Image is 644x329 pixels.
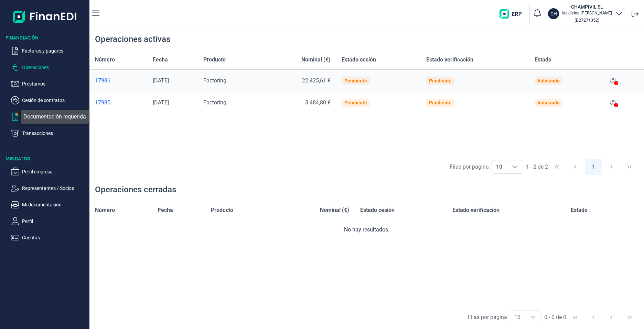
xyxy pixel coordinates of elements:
span: 22.425,61 € [302,77,331,84]
button: Préstamos [11,80,87,88]
p: Transacciones [22,129,87,137]
button: Operaciones [11,63,87,71]
button: Next Page [603,159,620,175]
p: luz divina [PERSON_NAME] [562,10,612,16]
span: 3.484,80 € [305,99,331,106]
span: Producto [203,56,226,64]
button: Mi documentación [11,201,87,209]
button: Previous Page [585,309,602,326]
span: Factoring [203,99,226,106]
a: 17986 [95,77,142,84]
span: 1 - 2 de 2 [526,164,548,170]
span: Número [95,56,115,64]
p: Cuentas [22,234,87,242]
span: Número [95,206,115,214]
span: Fecha [158,206,173,214]
button: Perfil [11,217,87,225]
span: Estado [571,206,588,214]
span: Fecha [153,56,168,64]
p: Representantes / Socios [22,184,87,192]
span: Nominal (€) [320,206,349,214]
p: Documentación requerida [22,113,87,121]
p: CH [550,10,557,17]
p: Perfil empresa [22,168,87,176]
img: Logo de aplicación [13,5,77,27]
div: [DATE] [153,77,192,84]
p: Cesión de contratos [22,96,87,104]
button: Transacciones [11,129,87,137]
p: Perfil [22,217,87,225]
span: 0 - 0 de 0 [544,315,566,320]
div: Filas por página [468,313,507,321]
button: Cuentas [11,234,87,242]
button: Page 1 [585,159,602,175]
button: Previous Page [567,159,583,175]
span: Estado cesión [360,206,395,214]
h3: CHAMPIVIL SL [562,3,612,10]
div: Choose [506,160,523,173]
span: Factoring [203,77,226,84]
button: Facturas y pagarés [11,47,87,55]
img: erp [500,9,527,19]
button: First Page [567,309,583,326]
div: Filas por página [450,163,489,171]
div: Choose [525,311,541,324]
span: Estado verificación [452,206,500,214]
p: Operaciones [22,63,87,71]
span: Estado cesión [342,56,376,64]
div: Pendiente [344,78,367,83]
div: Validando [537,100,560,105]
button: First Page [549,159,565,175]
span: Nominal (€) [301,56,331,64]
small: Copiar cif [575,18,599,23]
span: 10 [492,160,506,173]
span: Estado verificación [426,56,473,64]
div: [DATE] [153,99,192,106]
div: Operaciones cerradas [95,184,176,195]
button: Next Page [603,309,620,326]
button: Cesión de contratos [11,96,87,104]
span: Producto [211,206,233,214]
button: CHCHAMPIVIL SLluz divina [PERSON_NAME](B27271352) [548,3,623,24]
div: Pendiente [344,100,367,105]
button: Documentación requerida [11,113,87,121]
p: Facturas y pagarés [22,47,87,55]
div: Pendiente [429,78,452,83]
div: Operaciones activas [95,34,170,45]
div: Validando [537,78,560,83]
button: Perfil empresa [11,168,87,176]
div: Pendiente [429,100,452,105]
p: Mi documentación [22,201,87,209]
button: Last Page [621,159,638,175]
p: Préstamos [22,80,87,88]
button: Representantes / Socios [11,184,87,192]
span: Estado [535,56,551,64]
div: No hay resultados. [95,226,638,234]
a: 17985 [95,99,142,106]
button: Last Page [621,309,638,326]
